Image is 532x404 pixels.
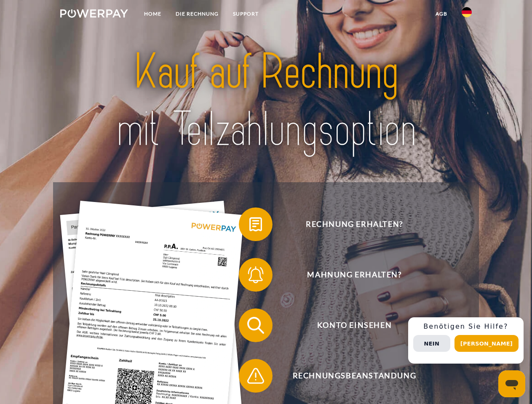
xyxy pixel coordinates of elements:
img: qb_bill.svg [245,214,266,235]
button: Nein [413,335,450,352]
span: Rechnungsbeanstandung [251,359,457,393]
img: qb_search.svg [245,315,266,336]
span: Rechnung erhalten? [251,207,457,241]
img: qb_warning.svg [245,365,266,386]
button: Rechnung erhalten? [239,207,458,241]
img: qb_bell.svg [245,264,266,285]
iframe: Schaltfläche zum Öffnen des Messaging-Fensters [498,370,525,397]
button: Mahnung erhalten? [239,258,458,292]
img: logo-powerpay-white.svg [60,9,128,18]
button: Konto einsehen [239,308,458,342]
img: title-powerpay_de.svg [80,40,452,161]
img: de [462,7,472,17]
a: DIE RECHNUNG [168,6,226,21]
a: agb [428,6,454,21]
h3: Benötigen Sie Hilfe? [413,322,519,331]
a: Home [137,6,168,21]
span: Konto einsehen [251,308,457,342]
span: Mahnung erhalten? [251,258,457,292]
div: Schnellhilfe [408,317,524,364]
a: SUPPORT [226,6,266,21]
button: [PERSON_NAME] [454,335,519,352]
button: Rechnungsbeanstandung [239,359,458,393]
